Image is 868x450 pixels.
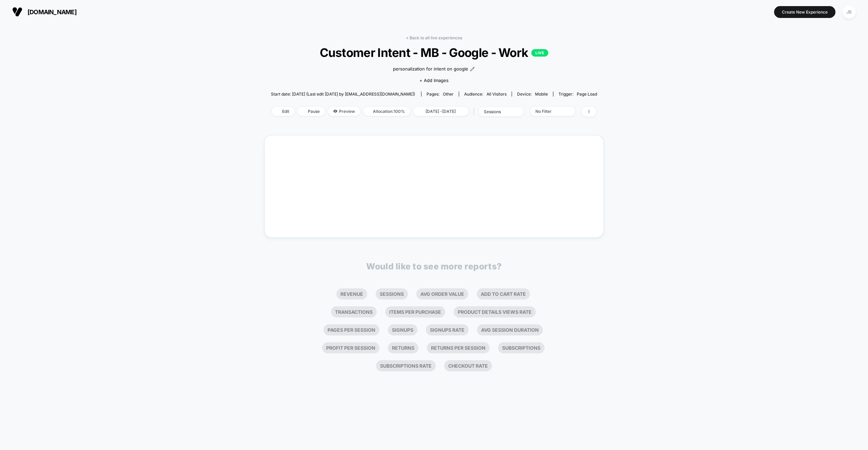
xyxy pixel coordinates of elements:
div: Pages: [427,91,454,97]
li: Items Per Purchase [385,306,445,318]
li: Avg Session Duration [477,324,543,335]
span: Allocation: 100% [363,107,410,116]
span: Preview [328,107,360,116]
li: Sessions [376,288,408,300]
span: Customer Intent - MB - Google - Work [287,45,580,60]
button: Create New Experience [774,6,835,18]
span: other [443,91,454,97]
li: Add To Cart Rate [477,288,530,300]
li: Checkout Rate [444,360,492,371]
span: Pause [298,107,325,116]
span: Page Load [577,91,597,97]
a: < Back to all live experiences [406,35,462,40]
button: JB [841,5,858,19]
li: Revenue [336,288,367,300]
div: JB [843,5,856,19]
span: Edit [272,107,294,116]
span: | [472,107,479,117]
img: Visually logo [12,7,22,17]
p: LIVE [531,49,548,57]
div: Trigger: [558,91,597,97]
div: sessions [484,109,511,114]
span: personalization for intent on google [393,66,468,73]
span: Device: [512,91,553,97]
li: Subscriptions [498,342,545,353]
div: No Filter [535,109,563,114]
li: Returns Per Session [427,342,490,353]
div: Audience: [464,91,507,97]
p: Would like to see more reports? [366,261,502,271]
li: Signups [388,324,417,335]
li: Pages Per Session [323,324,379,335]
li: Returns [388,342,418,353]
li: Signups Rate [426,324,469,335]
li: Avg Order Value [416,288,468,300]
button: [DOMAIN_NAME] [10,6,79,17]
span: Start date: [DATE] (Last edit [DATE] by [EMAIL_ADDRESS][DOMAIN_NAME]) [271,91,415,97]
span: mobile [535,91,548,97]
li: Product Details Views Rate [454,306,536,318]
span: [DOMAIN_NAME] [27,8,77,16]
li: Subscriptions Rate [376,360,436,371]
li: Transactions [331,306,377,318]
span: All Visitors [487,91,507,97]
span: [DATE] - [DATE] [413,107,468,116]
li: Profit Per Session [322,342,379,353]
span: + Add Images [419,78,449,83]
